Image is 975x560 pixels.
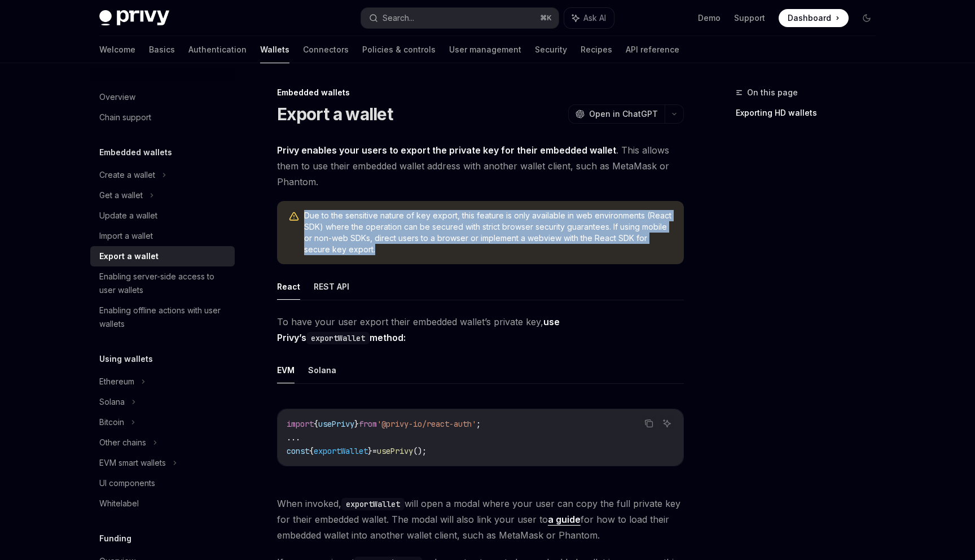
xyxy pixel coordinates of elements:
[99,168,155,182] div: Create a wallet
[287,419,314,429] span: import
[90,300,235,334] a: Enabling offline actions with user wallets
[277,145,616,156] strong: Privy enables your users to export the private key for their embedded wallet
[304,210,673,255] span: Due to the sensitive nature of key export, this feature is only available in web environments (Re...
[581,36,612,63] a: Recipes
[341,498,405,510] code: exportWallet
[314,273,349,300] button: REST API
[99,36,135,63] a: Welcome
[99,270,228,297] div: Enabling server-side access to user wallets
[277,142,684,190] span: . This allows them to use their embedded wallet address with another wallet client, such as MetaM...
[449,36,521,63] a: User management
[99,146,172,159] h5: Embedded wallets
[90,107,235,128] a: Chain support
[288,211,300,222] svg: Warning
[318,419,354,429] span: usePrivy
[99,415,124,429] div: Bitcoin
[99,229,153,243] div: Import a wallet
[314,446,368,456] span: exportWallet
[698,12,721,24] a: Demo
[589,108,658,120] span: Open in ChatGPT
[736,104,885,122] a: Exporting HD wallets
[99,209,157,222] div: Update a wallet
[99,352,153,366] h5: Using wallets
[99,497,139,510] div: Whitelabel
[99,10,169,26] img: dark logo
[413,446,427,456] span: ();
[583,12,606,24] span: Ask AI
[359,419,377,429] span: from
[383,11,414,25] div: Search...
[287,446,309,456] span: const
[568,104,665,124] button: Open in ChatGPT
[99,532,131,545] h5: Funding
[90,266,235,300] a: Enabling server-side access to user wallets
[660,416,674,431] button: Ask AI
[476,419,481,429] span: ;
[858,9,876,27] button: Toggle dark mode
[277,87,684,98] div: Embedded wallets
[277,104,393,124] h1: Export a wallet
[260,36,289,63] a: Wallets
[99,189,143,202] div: Get a wallet
[287,432,300,443] span: ...
[90,493,235,514] a: Whitelabel
[277,496,684,543] span: When invoked, will open a modal where your user can copy the full private key for their embedded ...
[354,419,359,429] span: }
[734,12,765,24] a: Support
[540,14,552,23] span: ⌘ K
[90,205,235,226] a: Update a wallet
[309,446,314,456] span: {
[99,304,228,331] div: Enabling offline actions with user wallets
[90,473,235,493] a: UI components
[548,514,581,526] a: a guide
[377,446,413,456] span: usePrivy
[779,9,849,27] a: Dashboard
[90,226,235,246] a: Import a wallet
[188,36,247,63] a: Authentication
[788,12,831,24] span: Dashboard
[642,416,656,431] button: Copy the contents from the code block
[99,111,151,124] div: Chain support
[277,273,300,300] button: React
[303,36,349,63] a: Connectors
[99,395,125,409] div: Solana
[277,314,684,345] span: To have your user export their embedded wallet’s private key,
[99,456,166,470] div: EVM smart wallets
[535,36,567,63] a: Security
[99,90,135,104] div: Overview
[99,250,159,263] div: Export a wallet
[90,246,235,266] a: Export a wallet
[149,36,175,63] a: Basics
[99,476,155,490] div: UI components
[377,419,476,429] span: '@privy-io/react-auth'
[564,8,614,28] button: Ask AI
[362,36,436,63] a: Policies & controls
[277,357,295,383] button: EVM
[99,375,134,388] div: Ethereum
[372,446,377,456] span: =
[368,446,372,456] span: }
[626,36,679,63] a: API reference
[308,357,336,383] button: Solana
[90,87,235,107] a: Overview
[306,332,370,344] code: exportWallet
[747,86,798,99] span: On this page
[314,419,318,429] span: {
[361,8,559,28] button: Search...⌘K
[99,436,146,449] div: Other chains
